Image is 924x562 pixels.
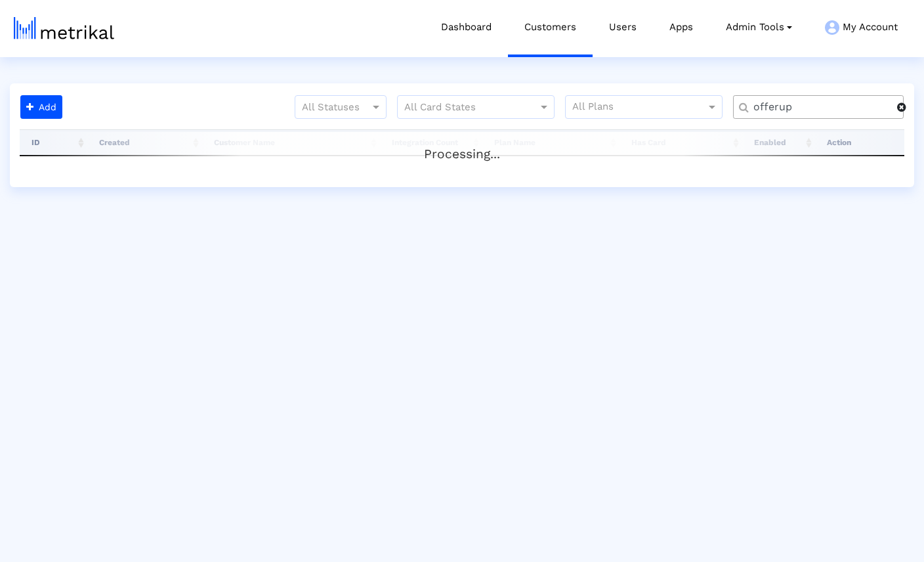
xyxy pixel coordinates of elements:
input: All Card States [404,99,524,116]
th: ID [20,129,87,156]
img: metrical-logo-light.png [14,17,114,39]
div: Processing... [20,132,904,158]
th: Created [87,129,202,156]
th: Action [815,129,904,156]
th: Integration Count [380,129,482,156]
input: All Plans [572,99,708,116]
img: my-account-menu-icon.png [825,20,839,35]
th: Customer Name [202,129,381,156]
input: Customer Name [744,100,897,114]
button: Add [20,95,62,119]
th: Has Card [619,129,742,156]
th: Plan Name [482,129,619,156]
th: Enabled [742,129,815,156]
